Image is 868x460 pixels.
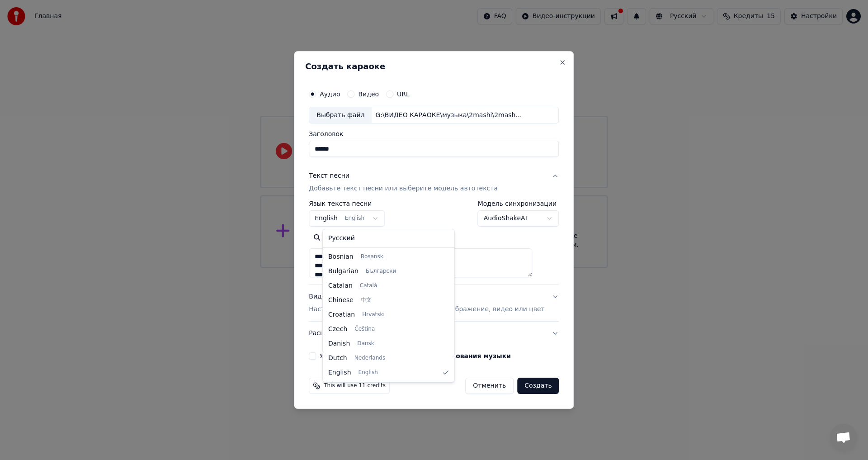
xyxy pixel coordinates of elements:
span: Croatian [328,310,355,319]
span: Dansk [357,340,374,347]
span: Czech [328,325,347,334]
span: Català [360,282,377,289]
span: English [359,369,378,376]
span: Dutch [328,354,347,363]
span: 中文 [361,297,372,304]
span: Русский [328,234,355,243]
span: Bosnian [328,252,354,261]
span: Čeština [354,326,375,333]
span: Danish [328,339,350,348]
span: Български [366,268,396,275]
span: English [328,368,351,377]
span: Chinese [328,296,354,305]
span: Catalan [328,281,353,290]
span: Bosanski [361,253,385,261]
span: Bulgarian [328,267,359,276]
span: Hrvatski [362,311,385,318]
span: Nederlands [354,355,385,362]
